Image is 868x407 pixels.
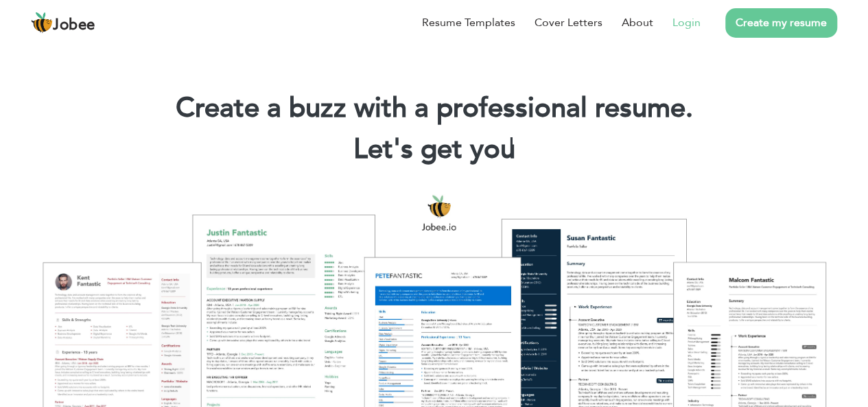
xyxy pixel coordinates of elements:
[31,12,95,34] a: Jobee
[421,130,515,168] span: get you
[21,91,847,126] h1: Create a buzz with a professional resume.
[53,18,95,33] span: Jobee
[422,14,515,31] a: Resume Templates
[672,14,701,31] a: Login
[508,130,515,168] span: |
[622,14,653,31] a: About
[725,8,837,38] a: Create my resume
[31,12,53,34] img: jobee.io
[535,14,602,31] a: Cover Letters
[21,132,847,167] h2: Let's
